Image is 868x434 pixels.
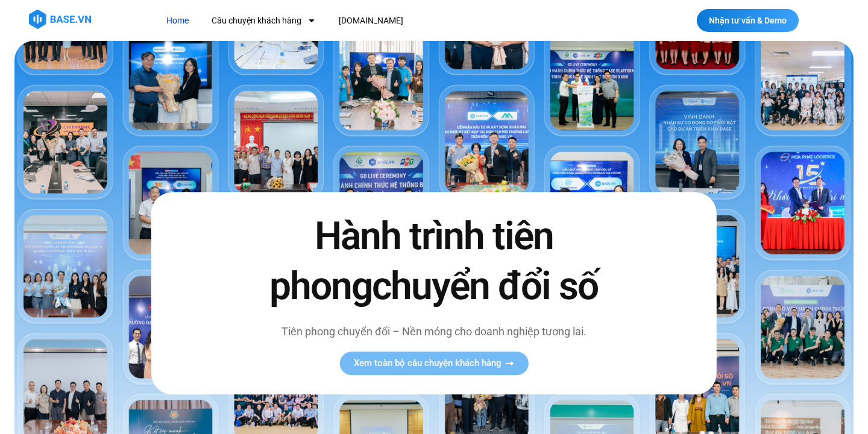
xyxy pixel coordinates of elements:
[203,10,325,32] a: Câu chuyện khách hàng
[339,352,528,375] a: Xem toàn bộ câu chuyện khách hàng
[244,211,624,311] h2: Hành trình tiên phong
[330,10,412,32] a: [DOMAIN_NAME]
[697,9,799,32] a: Nhận tư vấn & Demo
[709,16,787,25] span: Nhận tư vấn & Demo
[157,10,198,32] a: Home
[354,359,502,368] span: Xem toàn bộ câu chuyện khách hàng
[372,264,598,309] span: chuyển đổi số
[244,323,624,339] p: Tiên phong chuyển đổi – Nền móng cho doanh nghiệp tương lai.
[157,10,620,32] nav: Menu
